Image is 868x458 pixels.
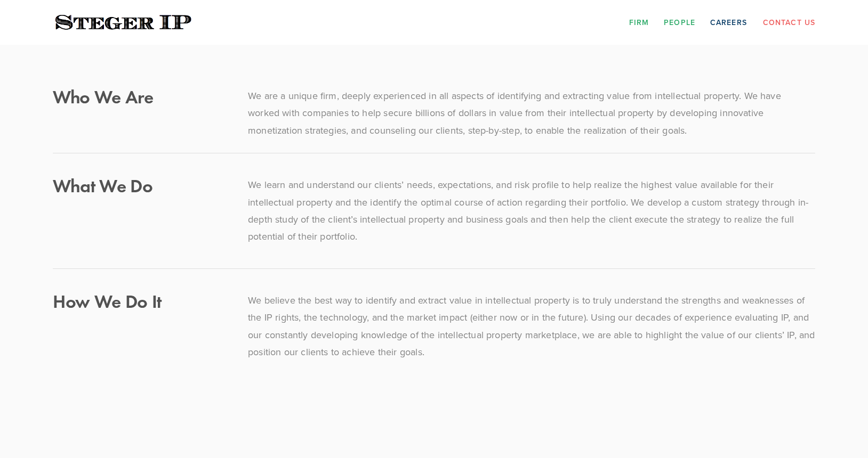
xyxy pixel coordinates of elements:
[248,176,815,246] p: We learn and understand our clients’ needs, expectations, and risk profile to help realize the hi...
[53,176,230,195] h2: What We Do
[53,12,194,33] img: Steger IP | Trust. Experience. Results.
[53,87,230,106] h2: Who We Are
[248,87,815,139] p: We are a unique firm, deeply experienced in all aspects of identifying and extracting value from ...
[248,292,815,361] p: We believe the best way to identify and extract value in intellectual property is to truly unders...
[763,14,815,30] a: Contact Us
[53,292,230,310] h2: How We Do It
[664,14,695,30] a: People
[629,14,649,30] a: Firm
[710,14,747,30] a: Careers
